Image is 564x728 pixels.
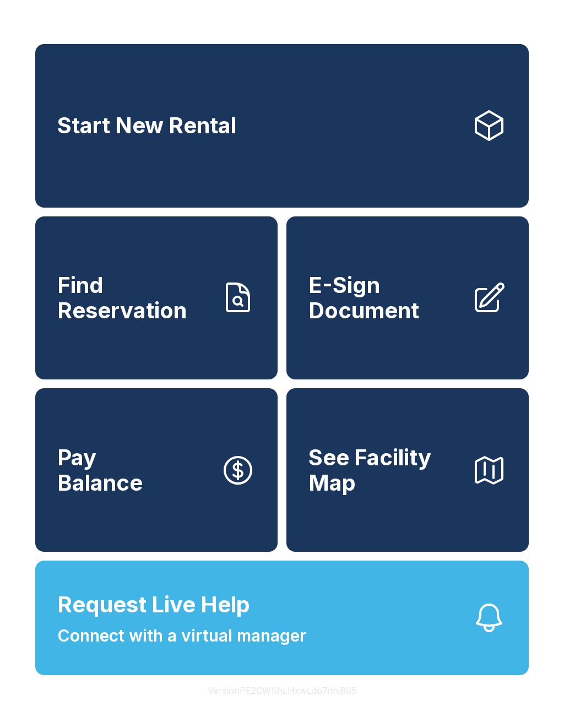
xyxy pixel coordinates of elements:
[286,388,529,552] button: See Facility Map
[286,216,529,380] a: E-Sign Document
[199,675,365,706] button: VersionPE2CWShLHxwLdo7nhiB05
[57,113,236,138] span: Start New Rental
[57,273,211,323] span: Find Reservation
[57,445,143,495] span: Pay Balance
[35,561,529,675] button: Request Live HelpConnect with a virtual manager
[35,44,529,208] a: Start New Rental
[308,273,463,323] span: E-Sign Document
[35,216,278,380] a: Find Reservation
[35,388,278,552] a: PayBalance
[57,588,250,621] span: Request Live Help
[57,623,306,648] span: Connect with a virtual manager
[308,445,463,495] span: See Facility Map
